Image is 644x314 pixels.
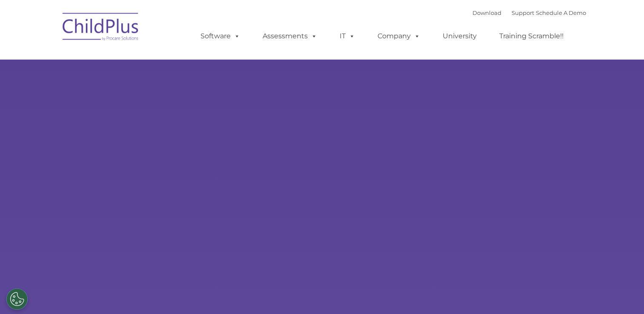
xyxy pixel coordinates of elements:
a: Training Scramble!! [491,28,572,45]
a: Assessments [254,28,326,45]
a: Company [369,28,429,45]
a: Schedule A Demo [536,9,586,16]
a: Support [512,9,534,16]
a: IT [331,28,364,45]
a: Software [192,28,249,45]
img: ChildPlus by Procare Solutions [58,7,143,49]
a: University [434,28,485,45]
font: | [472,9,586,16]
button: Cookies Settings [6,288,28,310]
a: Download [472,9,501,16]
